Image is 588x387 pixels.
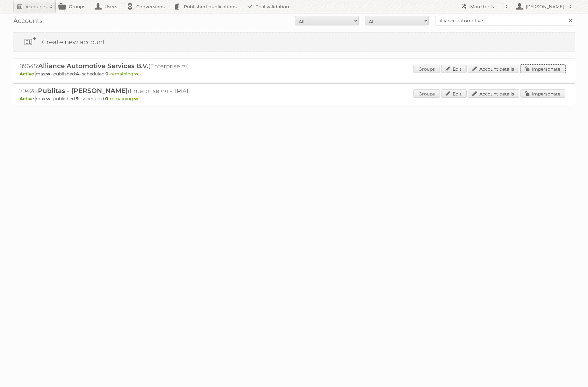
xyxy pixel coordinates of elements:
[520,65,565,73] a: Impersonate
[441,65,467,73] a: Edit
[110,96,138,102] span: remaining:
[19,96,569,102] p: max: - published: - scheduled: -
[19,71,36,77] span: Active
[524,4,566,10] h2: [PERSON_NAME]
[134,71,139,77] strong: ∞
[76,71,79,77] strong: 4
[470,4,502,10] h2: More tools
[413,89,440,98] a: Groups
[76,96,79,102] strong: 9
[441,89,467,98] a: Edit
[134,96,138,102] strong: ∞
[19,71,569,77] p: max: - published: - scheduled: -
[38,62,148,70] span: Alliance Automotive Services B.V.
[46,71,50,77] strong: ∞
[413,65,440,73] a: Groups
[38,87,128,95] span: Publitas - [PERSON_NAME]
[13,32,575,52] a: Create new account
[468,65,519,73] a: Account details
[46,96,50,102] strong: ∞
[19,62,242,70] h2: 89645: (Enterprise ∞)
[110,71,139,77] span: remaining:
[105,71,109,77] strong: 0
[105,96,108,102] strong: 0
[468,89,519,98] a: Account details
[19,96,36,102] span: Active
[520,89,565,98] a: Impersonate
[19,87,242,95] h2: 79428: (Enterprise ∞) - TRIAL
[25,4,47,10] h2: Accounts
